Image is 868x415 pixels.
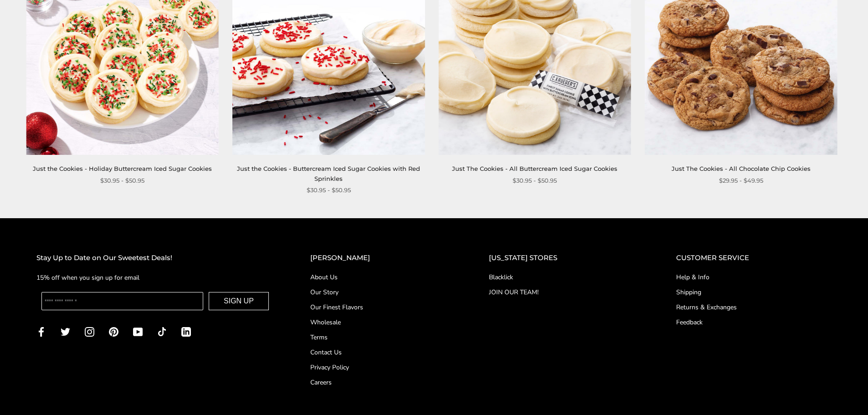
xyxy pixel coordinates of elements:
[310,252,452,264] h2: [PERSON_NAME]
[672,165,811,172] a: Just The Cookies - All Chocolate Chip Cookies
[307,185,351,195] span: $30.95 - $50.95
[310,363,452,372] a: Privacy Policy
[489,272,640,282] a: Blacklick
[489,287,640,297] a: JOIN OUR TEAM!
[133,326,143,337] a: YouTube
[36,326,46,337] a: Facebook
[676,287,832,297] a: Shipping
[181,326,191,337] a: LinkedIn
[100,176,144,185] span: $30.95 - $50.95
[676,302,832,312] a: Returns & Exchanges
[676,272,832,282] a: Help & Info
[209,292,269,310] button: SIGN UP
[452,165,617,172] a: Just The Cookies - All Buttercream Iced Sugar Cookies
[489,252,640,264] h2: [US_STATE] STORES
[310,378,452,387] a: Careers
[85,326,94,337] a: Instagram
[7,380,94,408] iframe: Sign Up via Text for Offers
[719,176,763,185] span: $29.95 - $49.95
[41,292,203,310] input: Enter your email
[109,326,118,337] a: Pinterest
[36,252,274,264] h2: Stay Up to Date on Our Sweetest Deals!
[310,272,452,282] a: About Us
[310,318,452,327] a: Wholesale
[310,348,452,357] a: Contact Us
[310,302,452,312] a: Our Finest Flavors
[513,176,557,185] span: $30.95 - $50.95
[676,252,832,264] h2: CUSTOMER SERVICE
[237,165,420,182] a: Just the Cookies - Buttercream Iced Sugar Cookies with Red Sprinkles
[36,272,274,283] p: 15% off when you sign up for email
[310,287,452,297] a: Our Story
[676,318,832,327] a: Feedback
[33,165,212,172] a: Just the Cookies - Holiday Buttercream Iced Sugar Cookies
[61,326,70,337] a: Twitter
[310,333,452,342] a: Terms
[157,326,167,337] a: TikTok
